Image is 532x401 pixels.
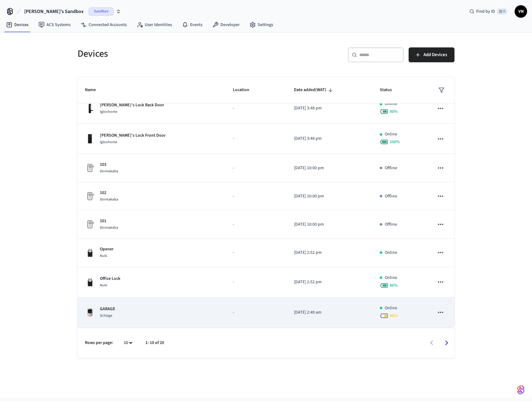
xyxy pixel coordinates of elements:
[385,165,397,171] p: Offline
[390,313,398,319] span: 48 %
[85,191,95,201] img: Placeholder Lock Image
[233,193,279,200] p: -
[517,385,525,395] img: SeamLogoGradient.69752ec5.svg
[294,279,365,285] p: [DATE] 2:52 pm
[476,8,495,15] span: Find by ID
[233,105,279,112] p: -
[100,161,118,168] p: 103
[390,139,400,145] span: 100 %
[100,109,117,114] span: Igloohome
[294,165,365,171] p: [DATE] 10:00 pm
[245,19,278,30] a: Settings
[294,309,365,316] p: [DATE] 2:49 am
[233,249,279,256] p: -
[85,219,95,229] img: Placeholder Lock Image
[100,132,166,139] p: [PERSON_NAME]'s Lock Front Door
[85,340,113,346] p: Rows per page:
[78,8,454,328] table: sticky table
[294,193,365,200] p: [DATE] 10:00 pm
[294,85,335,95] span: Date added(WAT)
[294,249,365,256] p: [DATE] 2:52 pm
[100,197,118,202] span: Dormakaba
[1,19,33,30] a: Devices
[76,19,132,30] a: Connected Accounts
[294,105,365,112] p: [DATE] 3:48 pm
[233,135,279,142] p: -
[145,340,164,346] p: 1–10 of 20
[233,221,279,228] p: -
[385,249,397,256] p: Online
[100,139,117,145] span: Igloohome
[33,19,76,30] a: ACS Systems
[121,338,135,347] div: 10
[207,19,245,30] a: Developer
[85,277,95,287] img: Nuki Smart Lock 3.0 Pro Black, Front
[233,165,279,171] p: -
[390,108,398,115] span: 80 %
[100,246,113,253] p: Opener
[409,47,454,62] button: Add Devices
[100,190,118,196] p: 102
[385,131,397,138] p: Online
[100,275,120,282] p: Office Lock
[233,309,279,316] p: -
[515,6,526,17] span: VN
[100,225,118,230] span: Dormakaba
[497,8,507,15] span: ⌘ K
[294,221,365,228] p: [DATE] 10:00 pm
[85,307,95,317] img: Schlage Sense Smart Deadbolt with Camelot Trim, Front
[233,85,257,95] span: Location
[385,221,397,228] p: Offline
[515,5,527,18] button: VN
[100,283,107,288] span: Nuki
[294,135,365,142] p: [DATE] 3:48 pm
[78,47,262,60] h5: Devices
[423,51,447,59] span: Add Devices
[100,313,112,318] span: Schlage
[100,253,107,258] span: Nuki
[100,102,164,108] p: [PERSON_NAME]'s Lock Back Door
[380,85,400,95] span: Status
[89,7,113,15] span: Sandbox
[85,163,95,173] img: Placeholder Lock Image
[439,336,454,350] button: Go to next page
[177,19,207,30] a: Events
[85,248,95,258] img: Nuki Smart Lock 3.0 Pro Black, Front
[100,218,118,224] p: 101
[85,85,104,95] span: Name
[100,169,118,174] span: Dormakaba
[85,104,95,113] img: igloohome_mortise_2
[385,101,397,107] p: Online
[464,6,512,17] div: Find by ID⌘ K
[385,305,397,311] p: Online
[233,279,279,285] p: -
[385,193,397,200] p: Offline
[132,19,177,30] a: User Identities
[385,275,397,281] p: Online
[85,134,95,144] img: igloohome_deadbolt_2s
[100,306,115,312] p: GARAGE
[390,282,398,289] span: 86 %
[24,8,84,15] span: [PERSON_NAME]'s Sandbox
